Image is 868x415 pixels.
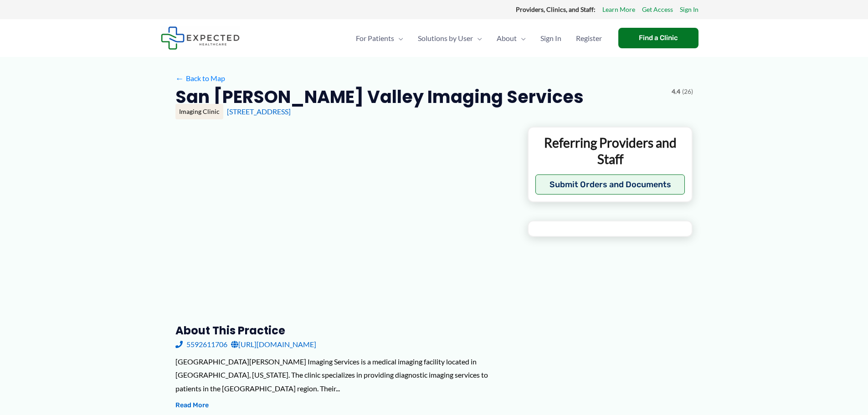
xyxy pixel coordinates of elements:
[642,4,673,15] a: Get Access
[175,72,225,85] a: ←Back to Map
[569,22,609,54] a: Register
[175,338,227,351] a: 5592611706
[540,22,561,54] span: Sign In
[672,86,680,97] span: 4.4
[682,86,693,97] span: (26)
[161,26,240,50] img: Expected Healthcare Logo - side, dark font, small
[231,338,316,351] a: [URL][DOMAIN_NAME]
[489,22,533,54] a: AboutMenu Toggle
[175,104,223,119] div: Imaging Clinic
[394,22,403,54] span: Menu Toggle
[175,74,184,82] span: ←
[618,28,699,48] a: Find a Clinic
[175,86,584,108] h2: San [PERSON_NAME] Valley Imaging Services
[516,5,596,13] strong: Providers, Clinics, and Staff:
[175,355,513,395] div: [GEOGRAPHIC_DATA][PERSON_NAME] Imaging Services is a medical imaging facility located in [GEOGRAP...
[576,22,602,54] span: Register
[418,22,473,54] span: Solutions by User
[535,174,685,195] button: Submit Orders and Documents
[680,4,699,15] a: Sign In
[175,323,513,338] h3: About this practice
[497,22,517,54] span: About
[411,22,489,54] a: Solutions by UserMenu Toggle
[356,22,394,54] span: For Patients
[349,22,411,54] a: For PatientsMenu Toggle
[349,22,609,54] nav: Primary Site Navigation
[533,22,569,54] a: Sign In
[517,22,526,54] span: Menu Toggle
[175,400,209,411] button: Read More
[602,4,635,15] a: Learn More
[473,22,482,54] span: Menu Toggle
[535,134,685,168] p: Referring Providers and Staff
[227,107,291,116] a: [STREET_ADDRESS]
